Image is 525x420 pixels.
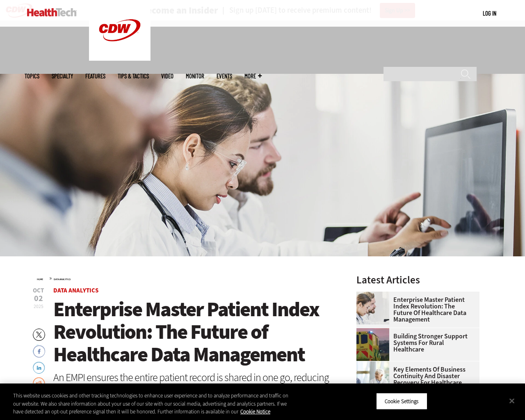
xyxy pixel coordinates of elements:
[244,73,262,79] span: More
[356,333,475,353] a: Building Stronger Support Systems for Rural Healthcare
[356,366,475,386] a: Key Elements of Business Continuity and Disaster Recovery for Healthcare
[356,297,475,323] a: Enterprise Master Patient Index Revolution: The Future of Healthcare Data Management
[356,361,389,394] img: incident response team discusses around a table
[54,278,71,281] a: Data Analytics
[356,292,389,324] img: medical researchers look at data on desktop monitor
[161,73,173,79] a: Video
[356,275,479,285] h3: Latest Articles
[356,361,393,368] a: incident response team discusses around a table
[85,73,105,79] a: Features
[53,286,98,294] a: Data Analytics
[186,73,204,79] a: MonITor
[37,275,335,281] div: »
[52,73,73,79] span: Specialty
[356,292,393,298] a: medical researchers look at data on desktop monitor
[376,393,427,410] button: Cookie Settings
[33,294,44,303] span: 02
[27,8,77,16] img: Home
[37,278,43,281] a: Home
[118,73,149,79] a: Tips & Tactics
[25,73,39,79] span: Topics
[33,288,44,294] span: Oct
[13,392,289,416] div: This website uses cookies and other tracking technologies to enhance user experience and to analy...
[483,9,496,17] a: Log in
[240,408,270,415] a: More information about your privacy
[483,9,496,18] div: User menu
[89,54,151,63] a: CDW
[356,328,393,335] a: ambulance driving down country road at sunset
[503,392,521,410] button: Close
[34,303,43,310] span: 2025
[53,296,319,368] span: Enterprise Master Patient Index Revolution: The Future of Healthcare Data Management
[356,328,389,361] img: ambulance driving down country road at sunset
[217,73,232,79] a: Events
[53,372,335,404] div: An EMPI ensures the entire patient record is shared in one go, reducing the administrative load o...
